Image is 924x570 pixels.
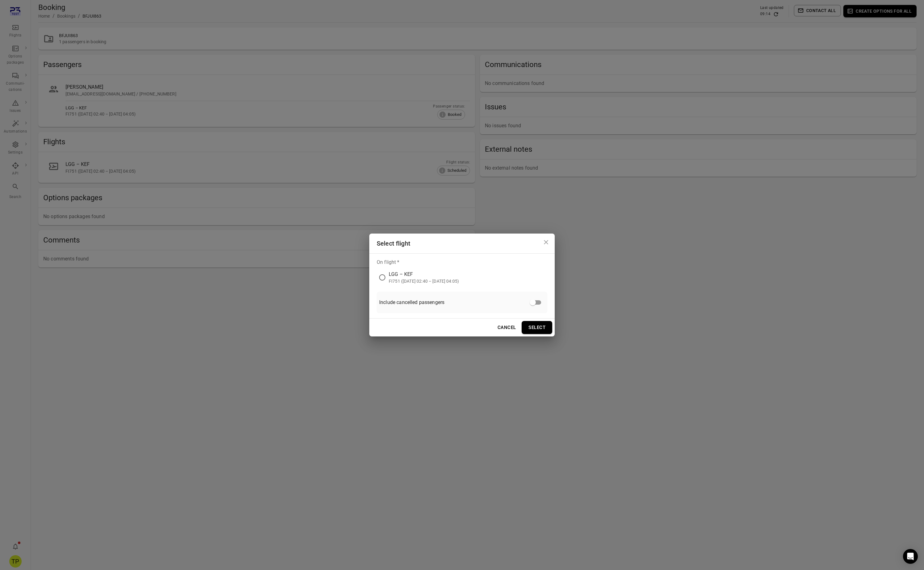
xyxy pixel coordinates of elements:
legend: On flight [377,259,399,266]
div: LGG – KEF [389,271,459,278]
button: Cancel [494,321,519,334]
div: Include cancelled passengers [377,292,547,313]
div: FI751 ([DATE] 02:40 – [DATE] 04:05) [389,278,459,284]
h2: Select flight [369,234,555,253]
button: Select [522,321,552,334]
button: Close dialog [540,236,552,248]
div: Open Intercom Messenger [903,549,918,564]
